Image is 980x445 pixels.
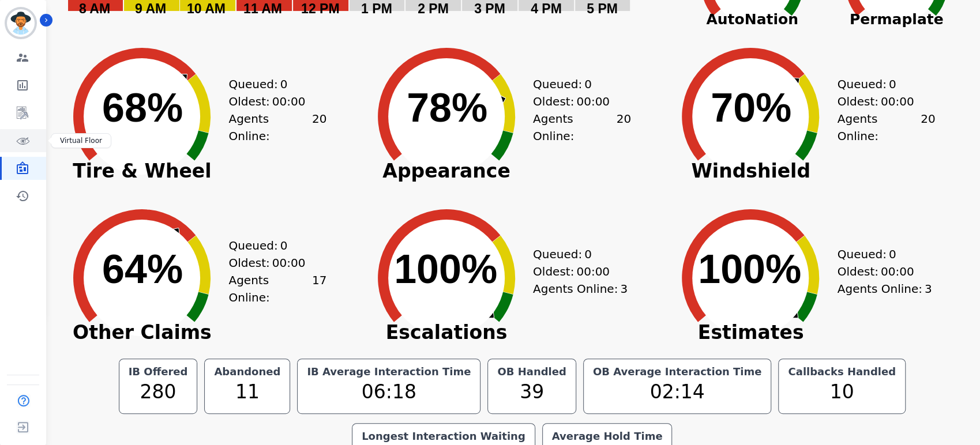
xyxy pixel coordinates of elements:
div: Agents Online: [533,280,631,297]
img: Bordered avatar [7,9,35,37]
span: 00:00 [576,263,610,280]
span: Tire & Wheel [55,165,228,177]
div: 10 [786,378,898,406]
text: 2 PM [418,1,449,16]
text: 11 AM [243,1,282,16]
div: Longest Interaction Waiting [359,431,528,442]
div: Queued: [228,237,315,254]
div: Callbacks Handled [786,366,898,378]
div: Oldest: [837,93,923,110]
div: Oldest: [533,263,619,280]
span: 0 [584,76,592,93]
div: OB Handled [495,366,568,378]
span: 00:00 [881,263,914,280]
text: 100% [698,247,801,292]
span: 17 [312,271,326,306]
text: 8 AM [79,1,110,16]
span: 00:00 [272,254,306,271]
text: 1 PM [361,1,392,16]
span: 00:00 [576,93,610,110]
span: 0 [280,237,288,254]
span: Escalations [360,327,533,338]
span: 20 [312,110,326,145]
div: Queued: [228,76,315,93]
text: 70% [711,85,791,130]
div: Agents Online: [228,271,326,306]
div: OB Average Interaction Time [591,366,764,378]
text: 9 AM [135,1,166,16]
span: Windshield [664,165,837,177]
span: Estimates [664,327,837,338]
text: 64% [102,247,183,292]
span: AutoNation [680,9,824,31]
div: 39 [495,378,568,406]
div: Queued: [533,246,619,263]
div: 02:14 [591,378,764,406]
div: Queued: [837,76,923,93]
div: 280 [126,378,190,406]
div: Agents Online: [228,110,326,145]
span: 20 [921,110,935,145]
text: 12 PM [301,1,339,16]
text: 10 AM [187,1,226,16]
div: Oldest: [533,93,619,110]
text: 3 PM [474,1,505,16]
span: Permaplate [824,9,968,31]
div: Agents Online: [837,110,935,145]
div: Queued: [533,76,619,93]
span: Other Claims [55,327,228,338]
div: Queued: [837,246,923,263]
span: Appearance [360,165,533,177]
span: 0 [280,76,288,93]
span: 0 [889,76,896,93]
div: Abandoned [212,366,283,378]
div: Average Hold Time [550,431,665,442]
text: 100% [394,247,497,292]
span: 3 [925,280,932,297]
span: 3 [620,280,628,297]
div: 11 [212,378,283,406]
span: 00:00 [881,93,914,110]
text: 5 PM [587,1,618,16]
div: IB Offered [126,366,190,378]
div: 06:18 [305,378,473,406]
div: Oldest: [228,254,315,271]
span: 0 [889,246,896,263]
div: IB Average Interaction Time [305,366,473,378]
span: 20 [616,110,630,145]
span: 0 [584,246,592,263]
text: 4 PM [531,1,562,16]
text: 78% [407,85,487,130]
span: 00:00 [272,93,306,110]
div: Oldest: [837,263,923,280]
text: 68% [102,85,183,130]
div: Agents Online: [533,110,631,145]
div: Agents Online: [837,280,935,297]
div: Oldest: [228,93,315,110]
